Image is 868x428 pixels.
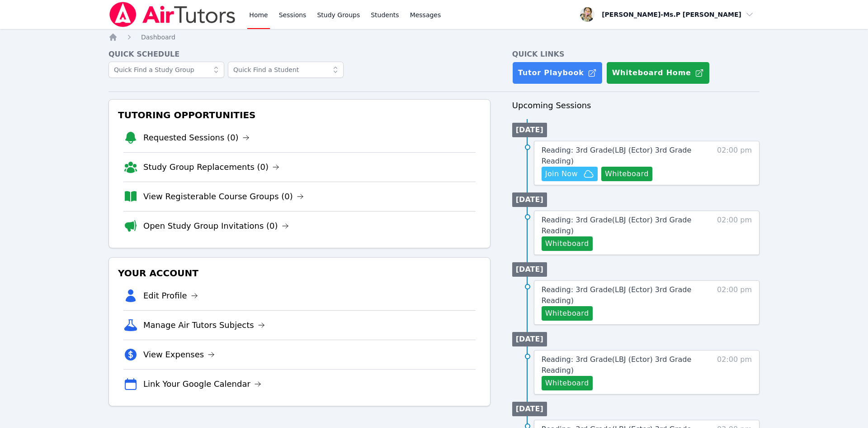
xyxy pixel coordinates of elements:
[717,145,752,181] span: 02:00 pm
[143,220,289,232] a: Open Study Group Invitations (0)
[143,131,250,144] a: Requested Sessions (0)
[228,62,344,78] input: Quick Find a Student
[601,167,652,181] button: Whiteboard
[542,354,699,376] a: Reading: 3rd Grade(LBJ (Ector) 3rd Grade Reading)
[143,348,215,361] a: View Expenses
[143,289,198,302] a: Edit Profile
[512,123,547,137] li: [DATE]
[108,2,236,27] img: Air Tutors
[606,62,710,84] button: Whiteboard Home
[717,354,752,390] span: 02:00 pm
[116,107,483,123] h3: Tutoring Opportunities
[141,33,175,42] a: Dashboard
[717,215,752,251] span: 02:00 pm
[542,146,691,165] span: Reading: 3rd Grade ( LBJ (Ector) 3rd Grade Reading )
[542,285,691,305] span: Reading: 3rd Grade ( LBJ (Ector) 3rd Grade Reading )
[542,355,691,375] span: Reading: 3rd Grade ( LBJ (Ector) 3rd Grade Reading )
[512,192,547,207] li: [DATE]
[542,215,699,236] a: Reading: 3rd Grade(LBJ (Ector) 3rd Grade Reading)
[108,62,224,78] input: Quick Find a Study Group
[512,99,759,112] h3: Upcoming Sessions
[410,10,441,19] span: Messages
[512,332,547,346] li: [DATE]
[717,284,752,321] span: 02:00 pm
[143,161,279,173] a: Study Group Replacements (0)
[108,49,491,60] h4: Quick Schedule
[512,62,603,84] a: Tutor Playbook
[143,190,304,203] a: View Registerable Course Groups (0)
[542,145,699,167] a: Reading: 3rd Grade(LBJ (Ector) 3rd Grade Reading)
[116,265,483,281] h3: Your Account
[108,33,759,42] nav: Breadcrumb
[141,34,175,41] span: Dashboard
[512,402,547,416] li: [DATE]
[542,216,691,235] span: Reading: 3rd Grade ( LBJ (Ector) 3rd Grade Reading )
[542,167,598,181] button: Join Now
[542,284,699,306] a: Reading: 3rd Grade(LBJ (Ector) 3rd Grade Reading)
[542,236,593,251] button: Whiteboard
[545,168,578,179] span: Join Now
[542,306,593,321] button: Whiteboard
[512,49,759,60] h4: Quick Links
[143,378,261,390] a: Link Your Google Calendar
[512,262,547,277] li: [DATE]
[143,319,265,332] a: Manage Air Tutors Subjects
[542,376,593,390] button: Whiteboard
